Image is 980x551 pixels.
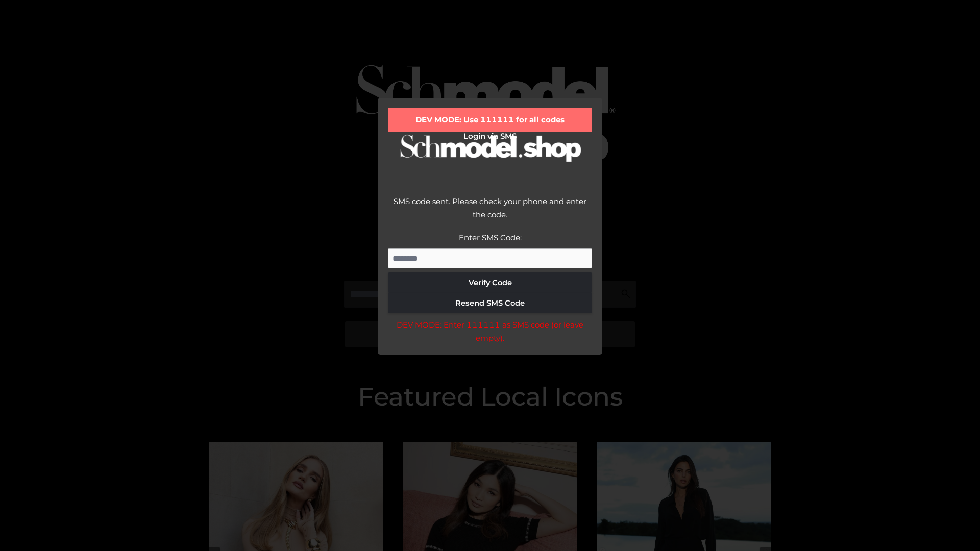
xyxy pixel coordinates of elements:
[388,108,592,132] div: DEV MODE: Use 111111 for all codes
[459,233,522,242] label: Enter SMS Code:
[388,272,592,293] button: Verify Code
[388,195,592,231] div: SMS code sent. Please check your phone and enter the code.
[388,318,592,344] div: DEV MODE: Enter 111111 as SMS code (or leave empty).
[388,132,592,141] h2: Login via SMS
[388,293,592,313] button: Resend SMS Code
